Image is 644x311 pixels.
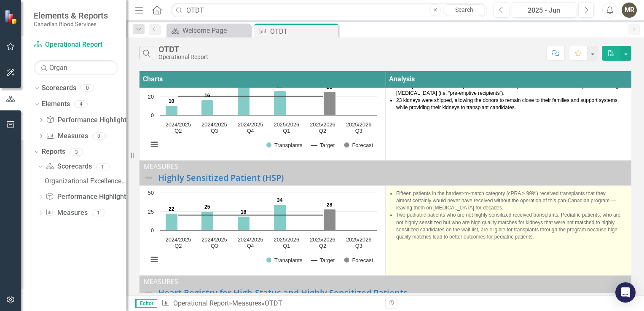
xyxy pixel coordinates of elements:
[177,213,325,217] g: Target, series 2 of 3. Line with 6 data points.
[270,26,336,37] div: OTDT
[310,236,335,249] text: 2025/2026 Q2
[140,276,632,301] td: Double-Click to Edit Right Click for Context Menu
[177,95,325,98] g: Target, series 2 of 3. Line with 6 data points.
[238,121,263,134] text: 2024/2025 Q4
[344,142,373,148] button: Show Forecast
[238,87,250,115] path: 2024/2025 Q4, 30. Transplants.
[158,54,208,60] div: Operational Report
[34,21,108,27] small: Canadian Blood Services
[166,214,178,231] path: 2024/2025 Q2, 22. Transplants.
[274,142,302,148] text: Transplants
[274,121,300,134] text: 2025/2026 Q1
[182,25,249,36] div: Welcome Page
[80,85,94,92] div: 0
[324,92,336,115] path: 2025/2026 Q2, 25. Forecast.
[166,106,178,115] path: 2024/2025 Q2, 10. Transplants.
[344,257,373,263] button: Show Forecast
[169,98,174,104] text: 10
[512,3,576,18] button: 2025 - Jun
[92,209,105,217] div: 1
[34,60,118,75] input: Search Below...
[144,163,627,171] div: Measures
[74,101,88,108] div: 4
[173,299,229,307] a: Operational Report
[70,148,83,155] div: 3
[238,217,250,231] path: 2024/2025 Q4, 18. Transplants.
[396,190,627,212] li: Fifteen patients in the hardest-to-match category (cPRA ≥ 99%) received transplants that they alm...
[443,4,485,16] a: Search
[158,173,627,182] a: Highly Sensitized Patient (HSP)
[238,236,263,249] text: 2024/2025 Q4
[45,177,126,185] div: Organizational Excellence – Quality Management
[166,236,191,249] text: 2024/2025 Q2
[201,236,227,249] text: 2024/2025 Q3
[396,83,627,97] li: Seven patients received transplants before their kidney function deteriorated to the point of nee...
[144,73,381,158] div: Chart. Highcharts interactive chart.
[144,73,381,158] svg: Interactive chart
[43,174,126,188] a: Organizational Excellence – Quality Management
[46,208,87,218] a: Measures
[151,227,154,233] text: 0
[140,161,632,186] td: Double-Click to Edit Right Click for Context Menu
[46,115,129,125] a: Performance Highlights
[201,100,214,115] path: 2024/2025 Q3, 16. Transplants.
[615,282,636,303] div: Open Intercom Messenger
[46,131,88,141] a: Measures
[151,112,154,118] text: 0
[144,188,381,273] div: Chart. Highcharts interactive chart.
[158,45,208,54] div: OTDT
[277,197,283,203] text: 34
[4,9,19,24] img: ClearPoint Strategy
[144,288,154,298] img: Not Defined
[148,94,154,100] text: 20
[42,83,76,93] a: Scorecards
[166,121,191,134] text: 2024/2025 Q2
[515,5,573,16] div: 2025 - Jun
[169,206,174,212] text: 22
[46,192,129,202] a: Performance Highlights
[241,209,247,215] text: 18
[42,99,70,109] a: Elements
[324,209,336,231] path: 2025/2026 Q2, 28. Forecast.
[46,162,91,172] a: Scorecards
[386,71,632,161] td: Double-Click to Edit
[201,212,214,231] path: 2024/2025 Q3, 25. Transplants.
[266,257,302,263] button: Show Transplants
[201,121,227,134] text: 2024/2025 Q3
[352,142,373,148] text: Forecast
[386,186,632,276] td: Double-Click to Edit
[144,173,154,183] img: Not Defined
[274,91,286,115] path: 2025/2026 Q1, 26. Transplants.
[92,132,106,139] div: 0
[266,142,302,148] button: Show Transplants
[148,209,154,215] text: 25
[274,257,302,263] text: Transplants
[352,257,373,263] text: Forecast
[346,121,372,134] text: 2025/2026 Q3
[319,142,335,148] text: Target
[396,97,627,111] li: 23 kidneys were shipped, allowing the donors to remain close to their families and support system...
[96,163,110,170] div: 1
[327,202,333,208] text: 28
[274,236,300,249] text: 2025/2026 Q1
[158,288,627,298] a: Heart Registry for High-Status and Highly Sensitized Patients
[161,299,379,308] div: » »
[34,11,108,21] span: Elements & Reports
[171,3,487,18] input: Search ClearPoint...
[274,205,286,231] path: 2025/2026 Q1, 34. Transplants.
[346,236,372,249] text: 2025/2026 Q3
[42,147,65,157] a: Reports
[204,93,210,99] text: 16
[396,212,627,241] li: Two pediatric patients who are not highly sensitized received transplants. Pediatric patients, wh...
[148,190,154,196] text: 50
[169,25,249,36] a: Welcome Page
[311,257,335,263] button: Show Target
[319,257,335,263] text: Target
[144,188,381,273] svg: Interactive chart
[135,299,157,308] span: Editor
[265,299,282,307] div: OTDT
[622,3,637,18] button: MR
[204,204,210,210] text: 25
[34,40,118,50] a: Operational Report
